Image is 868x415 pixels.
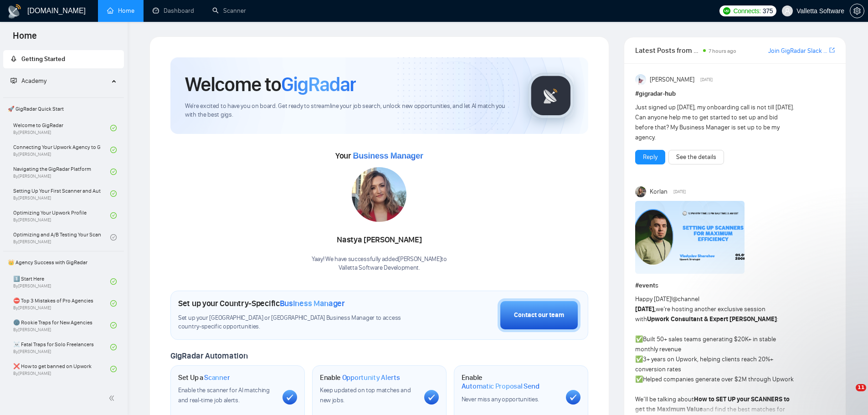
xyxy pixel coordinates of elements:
span: 7 hours ago [709,48,736,54]
a: ⛔ Top 3 Mistakes of Pro AgenciesBy[PERSON_NAME] [13,293,110,313]
a: Optimizing Your Upwork ProfileBy[PERSON_NAME] [13,205,110,225]
iframe: Intercom live chat [837,384,859,406]
span: Getting Started [21,55,65,63]
span: Scanner [204,373,230,382]
h1: Enable [320,373,400,382]
span: rocket [10,56,17,62]
a: Connecting Your Upwork Agency to GigRadarBy[PERSON_NAME] [13,140,110,160]
span: Academy [21,77,46,85]
span: Business Manager [353,151,423,160]
span: ✅ [635,375,643,383]
a: Reply [643,152,657,162]
span: 375 [763,6,773,16]
button: Contact our team [498,298,580,332]
span: check-circle [110,366,117,372]
span: export [829,46,835,54]
a: 🌚 Rookie Traps for New AgenciesBy[PERSON_NAME] [13,315,110,335]
span: Never miss any opportunities. [462,395,539,403]
a: searchScanner [212,7,246,15]
img: upwork-logo.png [723,7,730,15]
a: export [829,46,835,55]
a: Navigating the GigRadar PlatformBy[PERSON_NAME] [13,162,110,182]
span: Keep updated on top matches and new jobs. [320,386,411,404]
a: Optimizing and A/B Testing Your Scanner for Better ResultsBy[PERSON_NAME] [13,227,110,247]
h1: # events [635,281,835,291]
a: ☠️ Fatal Traps for Solo FreelancersBy[PERSON_NAME] [13,337,110,357]
span: double-left [108,394,118,403]
span: ✅ [635,355,643,363]
a: Setting Up Your First Scanner and Auto-BidderBy[PERSON_NAME] [13,184,110,204]
span: check-circle [110,278,117,285]
span: check-circle [110,300,117,307]
span: Opportunity Alerts [342,373,400,382]
span: ✅ [635,335,643,343]
span: check-circle [110,322,117,328]
div: Just signed up [DATE], my onboarding call is not till [DATE]. Can anyone help me to get started t... [635,102,795,143]
span: check-circle [110,234,117,241]
span: GigRadar [281,72,356,97]
h1: # gigradar-hub [635,89,835,99]
span: Connects: [733,6,760,16]
span: Academy [10,77,46,85]
img: Anisuzzaman Khan [635,74,646,85]
a: setting [850,7,864,15]
img: 1686180585495-117.jpg [352,167,406,222]
h1: Set Up a [178,373,230,382]
h1: Welcome to [185,72,356,97]
span: Set up your [GEOGRAPHIC_DATA] or [GEOGRAPHIC_DATA] Business Manager to access country-specific op... [178,314,420,331]
img: logo [7,4,22,19]
div: Nastya [PERSON_NAME] [312,232,447,248]
span: [PERSON_NAME] [650,75,694,85]
span: [DATE] [700,76,713,84]
span: 11 [856,384,866,391]
h1: Set up your Country-Specific [178,298,345,308]
span: check-circle [110,190,117,197]
span: user [784,8,791,14]
span: Your [335,151,423,161]
span: We're excited to have you on board. Get ready to streamline your job search, unlock new opportuni... [185,102,514,119]
h1: Enable [462,373,559,391]
strong: [DATE], [635,305,656,313]
span: check-circle [110,344,117,350]
span: Automatic Proposal Send [462,382,539,391]
span: @channel [673,295,699,303]
button: See the details [668,150,724,164]
span: check-circle [110,125,117,131]
span: Korlan [650,187,668,197]
div: Yaay! We have successfully added [PERSON_NAME] to [312,255,447,272]
strong: Upwork Consultant & Expert [PERSON_NAME] [647,315,777,323]
span: check-circle [110,147,117,153]
a: 1️⃣ Start HereBy[PERSON_NAME] [13,272,110,292]
span: fund-projection-screen [10,77,17,84]
button: setting [850,4,864,18]
span: 🚀 GigRadar Quick Start [4,100,123,118]
span: 👑 Agency Success with GigRadar [4,253,123,272]
a: Welcome to GigRadarBy[PERSON_NAME] [13,118,110,138]
li: Getting Started [3,50,124,68]
span: Enable the scanner for AI matching and real-time job alerts. [178,386,270,404]
img: F09DP4X9C49-Event%20with%20Vlad%20Sharahov.png [635,201,745,274]
a: ❌ How to get banned on UpworkBy[PERSON_NAME] [13,359,110,379]
a: See the details [676,152,716,162]
p: Valletta Software Development . [312,264,447,272]
span: check-circle [110,212,117,219]
strong: How to SET UP your SCANNERS to get the Maximum Value [635,395,790,413]
span: Business Manager [280,298,345,308]
span: GigRadar Automation [170,351,247,361]
span: Latest Posts from the GigRadar Community [635,45,700,56]
span: [DATE] [673,188,686,196]
img: Korlan [635,186,646,197]
a: homeHome [107,7,134,15]
button: Reply [635,150,665,164]
img: gigradar-logo.png [528,73,574,118]
div: Contact our team [514,310,564,320]
span: Home [5,29,44,48]
a: dashboardDashboard [153,7,194,15]
span: check-circle [110,169,117,175]
a: Join GigRadar Slack Community [768,46,827,56]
